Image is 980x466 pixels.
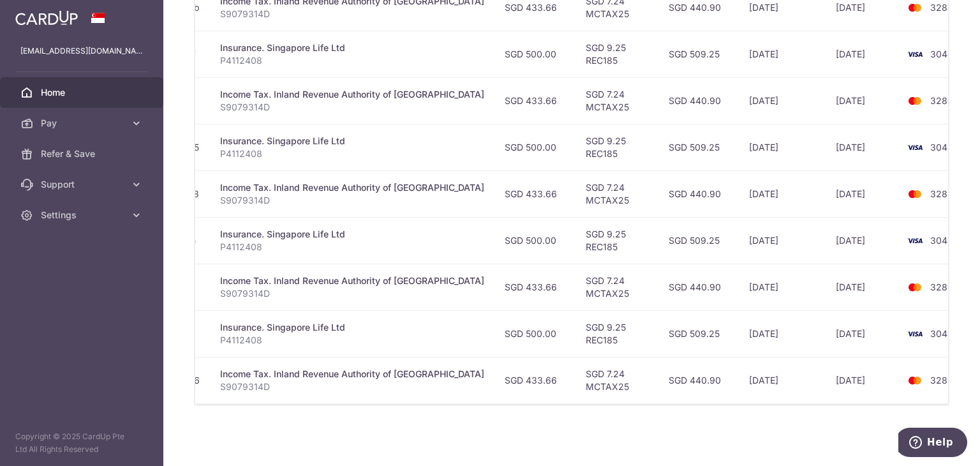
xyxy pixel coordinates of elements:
[902,233,928,248] img: Bank Card
[902,93,928,109] img: Bank Card
[575,264,658,310] td: SGD 7.24 MCTAX25
[739,217,826,264] td: [DATE]
[739,310,826,357] td: [DATE]
[826,31,898,77] td: [DATE]
[15,10,78,26] img: CardUp
[930,142,953,153] span: 3048
[575,77,658,124] td: SGD 7.24 MCTAX25
[220,241,484,253] p: P4112408
[739,170,826,217] td: [DATE]
[220,380,484,393] p: S9079314D
[220,321,484,334] div: Insurance. Singapore Life Ltd
[658,310,739,357] td: SGD 509.25
[20,45,143,57] p: [EMAIL_ADDRESS][DOMAIN_NAME]
[658,170,739,217] td: SGD 440.90
[41,147,125,160] span: Refer & Save
[902,186,928,202] img: Bank Card
[494,77,575,124] td: SGD 433.66
[220,54,484,67] p: P4112408
[658,31,739,77] td: SGD 509.25
[575,310,658,357] td: SGD 9.25 REC185
[41,178,125,191] span: Support
[658,124,739,170] td: SGD 509.25
[220,228,484,241] div: Insurance. Singapore Life Ltd
[658,217,739,264] td: SGD 509.25
[220,101,484,114] p: S9079314D
[826,77,898,124] td: [DATE]
[220,147,484,160] p: P4112408
[494,170,575,217] td: SGD 433.66
[220,181,484,194] div: Income Tax. Inland Revenue Authority of [GEOGRAPHIC_DATA]
[220,368,484,380] div: Income Tax. Inland Revenue Authority of [GEOGRAPHIC_DATA]
[220,135,484,147] div: Insurance. Singapore Life Ltd
[902,373,928,388] img: Bank Card
[494,124,575,170] td: SGD 500.00
[220,41,484,54] div: Insurance. Singapore Life Ltd
[930,375,953,386] span: 3284
[826,170,898,217] td: [DATE]
[220,334,484,347] p: P4112408
[739,124,826,170] td: [DATE]
[494,310,575,357] td: SGD 500.00
[575,31,658,77] td: SGD 9.25 REC185
[658,357,739,403] td: SGD 440.90
[220,8,484,20] p: S9079314D
[494,357,575,403] td: SGD 433.66
[930,282,953,292] span: 3284
[220,194,484,207] p: S9079314D
[826,217,898,264] td: [DATE]
[739,77,826,124] td: [DATE]
[898,428,967,460] iframe: Opens a widget where you can find more information
[739,264,826,310] td: [DATE]
[494,217,575,264] td: SGD 500.00
[220,274,484,287] div: Income Tax. Inland Revenue Authority of [GEOGRAPHIC_DATA]
[41,86,125,99] span: Home
[220,287,484,300] p: S9079314D
[930,188,953,199] span: 3284
[902,280,928,295] img: Bank Card
[826,357,898,403] td: [DATE]
[658,77,739,124] td: SGD 440.90
[658,264,739,310] td: SGD 440.90
[739,357,826,403] td: [DATE]
[902,140,928,155] img: Bank Card
[930,235,953,246] span: 3048
[739,31,826,77] td: [DATE]
[826,310,898,357] td: [DATE]
[41,209,125,222] span: Settings
[902,47,928,62] img: Bank Card
[930,95,953,106] span: 3284
[575,170,658,217] td: SGD 7.24 MCTAX25
[930,328,953,339] span: 3048
[575,357,658,403] td: SGD 7.24 MCTAX25
[930,2,953,13] span: 3284
[494,264,575,310] td: SGD 433.66
[826,264,898,310] td: [DATE]
[575,217,658,264] td: SGD 9.25 REC185
[826,124,898,170] td: [DATE]
[220,88,484,101] div: Income Tax. Inland Revenue Authority of [GEOGRAPHIC_DATA]
[930,49,953,59] span: 3048
[575,124,658,170] td: SGD 9.25 REC185
[41,117,125,130] span: Pay
[902,326,928,342] img: Bank Card
[494,31,575,77] td: SGD 500.00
